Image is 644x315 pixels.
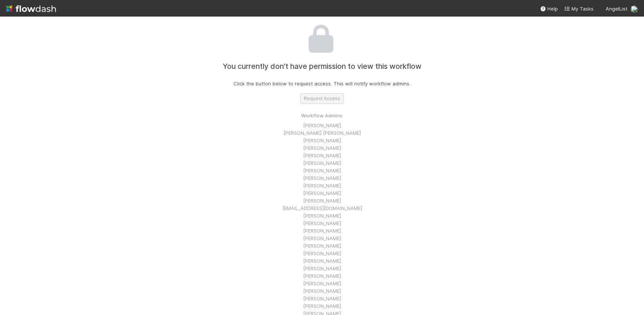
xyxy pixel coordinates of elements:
[282,174,362,182] li: [PERSON_NAME]
[282,302,362,310] li: [PERSON_NAME]
[282,272,362,280] li: [PERSON_NAME]
[630,5,638,13] img: avatar_481c8ad9-e399-421c-bc1c-ec580e8cf424.png
[282,129,362,137] li: [PERSON_NAME] [PERSON_NAME]
[282,204,362,212] li: [EMAIL_ADDRESS][DOMAIN_NAME]
[564,6,594,12] span: My Tasks
[282,197,362,204] li: [PERSON_NAME]
[282,287,362,295] li: [PERSON_NAME]
[282,265,362,272] li: [PERSON_NAME]
[282,257,362,265] li: [PERSON_NAME]
[282,113,362,119] h6: Workflow Admins:
[282,122,362,129] li: [PERSON_NAME]
[282,295,362,302] li: [PERSON_NAME]
[282,234,362,242] li: [PERSON_NAME]
[233,80,411,87] p: Click the button below to request access. This will notify workflow admins.
[282,219,362,227] li: [PERSON_NAME]
[282,159,362,167] li: [PERSON_NAME]
[606,6,627,12] span: AngelList
[282,167,362,174] li: [PERSON_NAME]
[564,5,594,12] a: My Tasks
[282,250,362,257] li: [PERSON_NAME]
[282,152,362,159] li: [PERSON_NAME]
[282,242,362,250] li: [PERSON_NAME]
[282,144,362,152] li: [PERSON_NAME]
[282,212,362,219] li: [PERSON_NAME]
[223,62,421,71] h4: You currently don’t have permission to view this workflow
[282,280,362,287] li: [PERSON_NAME]
[6,2,56,15] img: logo-inverted-e16ddd16eac7371096b0.svg
[282,189,362,197] li: [PERSON_NAME]
[282,182,362,189] li: [PERSON_NAME]
[282,137,362,144] li: [PERSON_NAME]
[282,227,362,234] li: [PERSON_NAME]
[540,5,558,12] div: Help
[300,93,344,104] button: Request Access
